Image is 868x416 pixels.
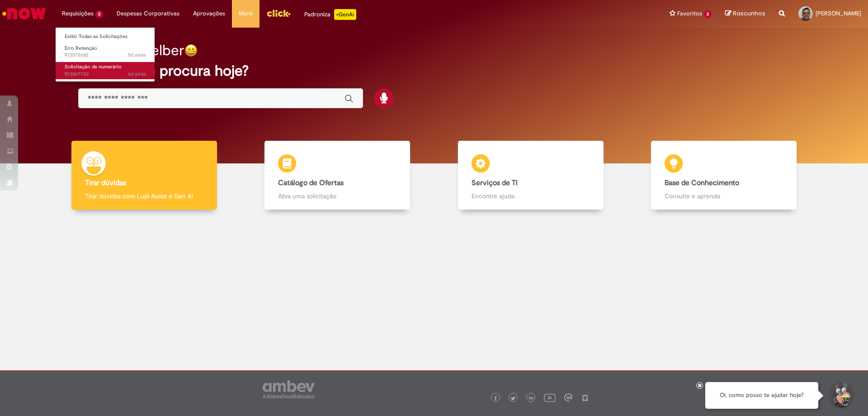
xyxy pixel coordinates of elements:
[472,178,518,187] b: Serviços de TI
[55,27,155,82] ul: Requisições
[434,141,627,210] a: Serviços de TI Encontre ajuda
[263,380,315,398] img: logo_footer_ambev_rotulo_gray.png
[665,178,739,187] b: Base de Conhecimento
[665,191,783,201] p: Consulte e aprenda
[95,10,103,18] span: 2
[62,9,94,18] span: Requisições
[56,32,155,42] a: Exibir Todas as Solicitações
[677,9,702,18] span: Favoritos
[65,63,122,70] span: Solicitação de numerário
[128,52,146,58] time: 27/09/2025 09:16:53
[733,9,765,18] span: Rascunhos
[47,141,241,210] a: Tirar dúvidas Tirar dúvidas com Lupi Assist e Gen Ai
[581,393,589,402] img: logo_footer_naosei.png
[827,382,854,409] button: Iniciar Conversa de Suporte
[725,10,765,18] a: Rascunhos
[85,191,203,201] p: Tirar dúvidas com Lupi Assist e Gen Ai
[1,5,47,23] img: ServiceNow
[627,141,821,210] a: Base de Conhecimento Consulte e aprenda
[128,52,146,58] span: 5d atrás
[65,52,146,59] span: R13572682
[493,396,498,401] img: logo_footer_facebook.png
[184,44,198,57] img: happy-face.png
[85,178,126,187] b: Tirar dúvidas
[704,10,712,18] span: 2
[65,71,146,78] span: R13567720
[65,45,97,52] span: Erro Retenção
[56,43,155,60] a: Aberto R13572682 : Erro Retenção
[117,9,179,18] span: Despesas Corporativas
[78,63,790,79] h2: O que você procura hoje?
[266,6,291,20] img: click_logo_yellow_360x200.png
[56,62,155,79] a: Aberto R13567720 : Solicitação de numerário
[529,396,533,401] img: logo_footer_linkedin.png
[304,9,356,20] div: Padroniza
[128,71,146,77] span: 6d atrás
[278,178,344,187] b: Catálogo de Ofertas
[472,191,590,201] p: Encontre ajuda
[511,396,515,401] img: logo_footer_twitter.png
[816,10,861,17] span: [PERSON_NAME]
[193,9,225,18] span: Aprovações
[128,71,146,77] time: 25/09/2025 16:15:17
[705,382,818,409] div: Oi, como posso te ajudar hoje?
[334,9,356,20] p: +GenAi
[278,191,396,201] p: Abra uma solicitação
[564,393,572,402] img: logo_footer_workplace.png
[544,392,556,403] img: logo_footer_youtube.png
[239,9,253,18] span: More
[241,141,434,210] a: Catálogo de Ofertas Abra uma solicitação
